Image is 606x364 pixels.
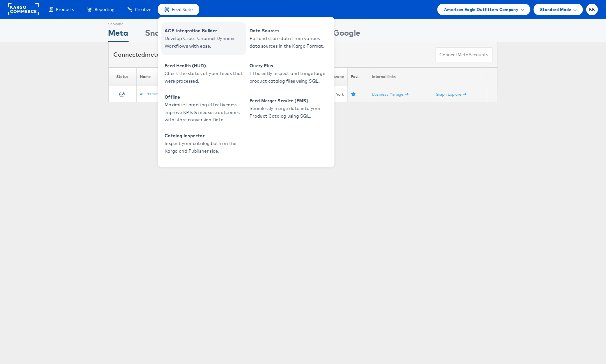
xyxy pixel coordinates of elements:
span: Inspect your catalog both on the Kargo and Publisher side. [165,140,245,155]
span: Check the status of your feeds that were processed. [165,70,245,85]
span: Feed Health (HUD) [165,62,245,70]
span: KK [589,7,595,12]
span: Data Sources [250,27,329,35]
span: Catalog Inspector [165,132,245,140]
div: Showing [108,19,129,27]
span: Seamlessly merge data into your Product Catalog using SQL. [250,105,329,120]
span: Products [56,6,74,13]
a: Business Manager [372,92,408,97]
span: Offline [165,93,245,101]
span: Standard Mode [540,6,571,13]
span: meta [145,51,161,58]
span: meta [458,52,469,58]
span: Feed Merger Service (FMS) [250,97,329,105]
a: Offline Maximize targeting effectiveness, improve KPIs & measure outcomes with store conversion D... [161,92,246,125]
a: Feed Merger Service (FMS) Seamlessly merge data into your Product Catalog using SQL. [246,92,331,125]
th: Name [136,67,199,86]
span: Efficiently inspect and triage large product catalog files using SQL. [250,70,329,85]
th: Status [108,67,136,86]
a: Feed Health (HUD) Check the status of your feeds that were processed. [161,57,246,90]
span: American Eagle Outfitters Company [444,6,518,13]
span: Creative [135,6,151,13]
div: Connected accounts [114,50,187,59]
div: Google [333,27,360,42]
span: Maximize targeting effectiveness, improve KPIs & measure outcomes with store conversion Data. [165,101,245,124]
div: Meta [108,27,129,42]
a: Data Sources Pull and store data from various data sources in the Kargo Format. [246,22,331,55]
a: AE PM 2020 [140,91,160,96]
a: Query Plus Efficiently inspect and triage large product catalog files using SQL. [246,57,331,90]
a: ACE Integration Builder Develop Cross-Channel Dynamic Workflows with ease. [161,22,246,55]
span: ACE Integration Builder [165,27,245,35]
a: Graph Explorer [436,92,466,97]
span: Query Plus [250,62,329,70]
button: ConnectmetaAccounts [435,47,493,62]
span: Feed Suite [172,6,193,13]
a: Catalog Inspector Inspect your catalog both on the Kargo and Publisher side. [161,127,246,160]
span: Reporting [95,6,114,13]
div: Snapchat [145,27,183,42]
span: Develop Cross-Channel Dynamic Workflows with ease. [165,35,245,50]
span: Pull and store data from various data sources in the Kargo Format. [250,35,329,50]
